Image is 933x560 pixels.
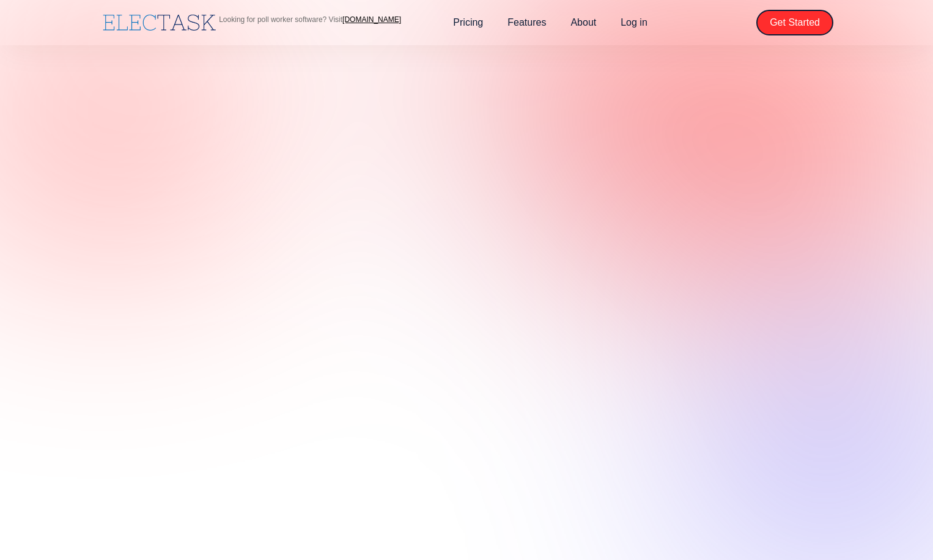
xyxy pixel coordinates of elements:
a: home [100,12,219,34]
a: Get Started [756,10,833,35]
a: Features [495,10,558,35]
a: Pricing [441,10,495,35]
a: About [558,10,608,35]
p: Looking for poll worker software? Visit [219,16,401,23]
a: Log in [608,10,660,35]
a: [DOMAIN_NAME] [342,15,401,24]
